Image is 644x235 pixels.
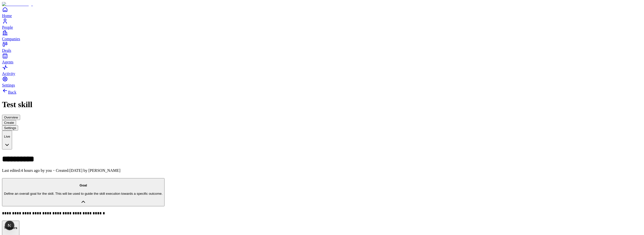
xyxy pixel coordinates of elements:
a: People [2,18,642,29]
a: Back [2,90,16,94]
span: Deals [2,48,11,53]
button: Overview [2,115,20,120]
a: Companies [2,30,642,41]
a: Home [2,7,642,18]
a: Agents [2,53,642,64]
span: Companies [2,37,20,41]
span: Home [2,14,12,18]
h4: Goal [4,183,163,187]
span: Settings [2,83,15,87]
button: Create [2,120,16,125]
span: People [2,25,13,29]
img: Item Brain Logo [2,2,33,7]
h4: Triggers [4,226,17,230]
a: Deals [2,41,642,53]
div: GoalDefine an overall goal for the skill. This will be used to guide the skill execution towards ... [2,211,642,216]
button: Settings [2,125,18,131]
a: Activity [2,64,642,76]
span: Agents [2,60,13,64]
p: Define an overall goal for the skill. This will be used to guide the skill execution towards a sp... [4,192,163,195]
p: Last edited: 4 hours ago by you ・Created: [DATE] by [PERSON_NAME] [2,168,642,173]
h1: Test skill [2,100,642,109]
button: GoalDefine an overall goal for the skill. This will be used to guide the skill execution towards ... [2,178,165,206]
a: Settings [2,76,642,87]
span: Activity [2,71,15,76]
